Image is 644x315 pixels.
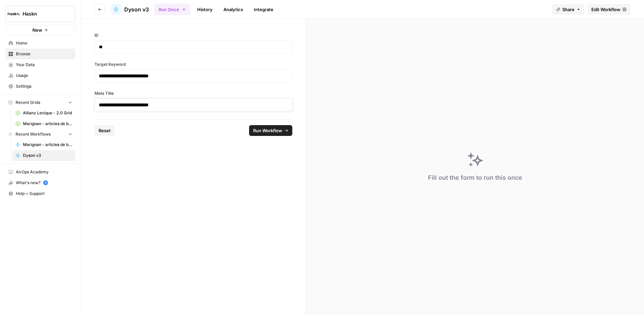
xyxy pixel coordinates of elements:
button: Run Once [154,4,190,15]
span: Allianz Lexique - 2.0 Grid [23,110,72,116]
a: History [193,4,217,15]
a: Home [5,38,75,49]
button: Reset [95,125,115,136]
button: New [5,25,75,35]
span: Dyson v3 [23,152,72,159]
button: Recent Grids [5,97,75,108]
label: Target Keyword [95,61,292,67]
span: AirOps Academy [16,169,72,175]
button: Workspace: Haskn [5,5,75,22]
a: Marignan - articles de blog [12,139,75,150]
span: Your Data [16,62,72,68]
span: Settings [16,83,72,89]
a: Marignan - articles de blog Grid [12,118,75,129]
a: Dyson v3 [111,4,149,15]
span: Recent Grids [16,99,40,106]
button: Share [552,4,585,15]
span: Marignan - articles de blog [23,142,72,148]
span: Marignan - articles de blog Grid [23,121,72,127]
a: Integrate [250,4,277,15]
span: Usage [16,73,72,79]
div: Fill out the form to run this once [428,173,522,182]
span: New [32,27,42,33]
label: Meta Title [95,90,292,96]
span: Edit Workflow [591,6,620,13]
a: Edit Workflow [587,4,630,15]
span: Dyson v3 [124,5,149,13]
text: 5 [45,181,46,184]
span: Share [562,6,574,13]
span: Haskn [23,10,63,17]
a: 5 [43,180,48,185]
span: Recent Workflows [16,131,51,137]
div: What's new? [6,178,75,188]
span: Home [16,40,72,46]
a: Browse [5,49,75,59]
span: Help + Support [16,191,72,197]
img: Haskn Logo [8,8,20,20]
span: Run Workflow [253,127,282,134]
a: Dyson v3 [12,150,75,161]
a: Your Data [5,59,75,70]
a: Settings [5,81,75,92]
button: What's new? 5 [5,177,75,188]
span: Browse [16,51,72,57]
a: Usage [5,70,75,81]
button: Help + Support [5,188,75,199]
a: Analytics [219,4,247,15]
button: Run Workflow [249,125,292,136]
span: Reset [99,127,111,134]
a: AirOps Academy [5,167,75,177]
label: ID [95,32,292,38]
button: Recent Workflows [5,129,75,139]
a: Allianz Lexique - 2.0 Grid [12,108,75,118]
